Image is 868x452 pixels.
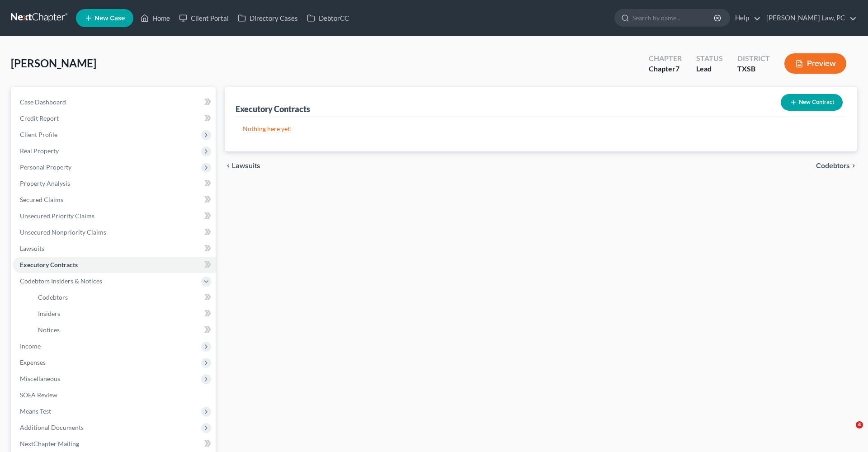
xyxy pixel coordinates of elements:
span: Lawsuits [232,162,260,169]
a: Property Analysis [13,175,216,192]
i: chevron_right [850,162,857,169]
span: [PERSON_NAME] [11,56,96,70]
div: District [737,53,770,64]
div: Executory Contracts [236,104,310,114]
p: Nothing here yet! [243,124,839,133]
a: Credit Report [13,110,216,127]
span: Income [20,342,41,350]
a: Codebtors [31,289,216,306]
a: [PERSON_NAME] Law, PC [762,10,857,26]
a: Executory Contracts [13,257,216,273]
span: New Case [94,15,125,22]
a: Directory Cases [233,10,302,26]
span: Lawsuits [20,245,44,252]
button: Preview [784,53,846,74]
a: NextChapter Mailing [13,436,216,452]
span: SOFA Review [20,391,57,399]
a: Unsecured Priority Claims [13,208,216,224]
span: Personal Property [20,163,71,171]
a: Secured Claims [13,192,216,208]
i: chevron_left [225,162,232,169]
span: Codebtors Insiders & Notices [20,277,102,285]
a: DebtorCC [302,10,354,26]
div: Chapter [649,64,682,74]
span: Secured Claims [20,196,63,203]
a: Insiders [31,306,216,322]
div: Chapter [649,53,682,64]
button: chevron_left Lawsuits [225,162,260,169]
span: NextChapter Mailing [20,440,79,447]
div: Lead [696,64,723,74]
button: Codebtors chevron_right [816,162,857,169]
a: Notices [31,322,216,338]
span: Miscellaneous [20,375,60,382]
span: Real Property [20,147,59,155]
span: Unsecured Priority Claims [20,212,94,220]
a: Lawsuits [13,240,216,257]
span: Expenses [20,358,46,366]
iframe: Intercom live chat [837,421,859,443]
span: Insiders [38,310,60,317]
span: Codebtors [38,293,68,301]
a: SOFA Review [13,387,216,403]
div: Status [696,53,723,64]
a: Home [136,10,175,26]
a: Case Dashboard [13,94,216,110]
span: 4 [856,421,863,428]
span: Client Profile [20,131,57,138]
span: Additional Documents [20,424,84,431]
span: Case Dashboard [20,98,66,106]
span: Credit Report [20,114,59,122]
span: Codebtors [816,162,850,169]
a: Help [731,10,761,26]
a: Unsecured Nonpriority Claims [13,224,216,240]
span: Property Analysis [20,179,70,187]
span: Executory Contracts [20,261,78,268]
a: Client Portal [175,10,233,26]
span: Means Test [20,407,51,415]
span: Notices [38,326,60,334]
input: Search by name... [632,9,715,26]
div: TXSB [737,64,770,74]
button: New Contract [781,94,843,111]
span: Unsecured Nonpriority Claims [20,228,106,236]
span: 7 [675,64,679,73]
